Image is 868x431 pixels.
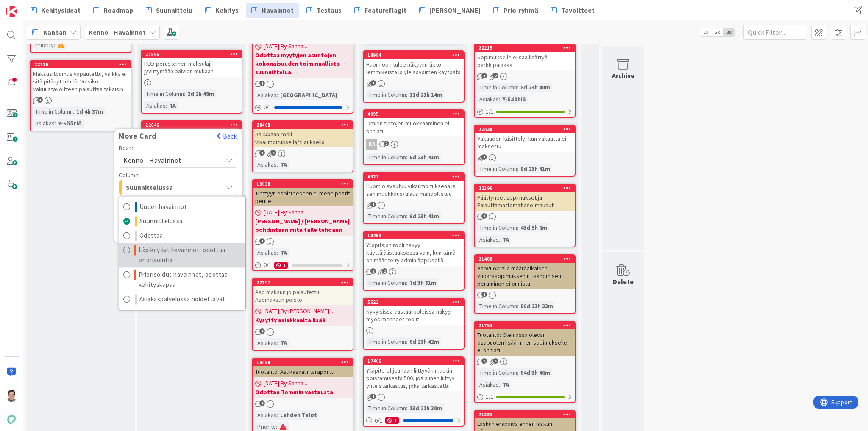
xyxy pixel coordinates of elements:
div: Time in Column [477,164,517,173]
span: 3 [37,97,43,103]
a: 22215Sopimukselle ei saa lisättyä parkkipaikkaaTime in Column:8d 23h 40mAsiakas:Y-Säätiö1/1 [474,43,576,118]
div: Asiakas [33,119,55,128]
a: 4995Omien tietojen muokkaaminen ei onnistuKATime in Column:6d 23h 41m [363,109,465,165]
div: TA [278,160,289,169]
div: Huomioon tulee näkyviin tieto lemmikeistä ja yleisavaimen käytöstä [364,59,464,78]
div: KA [366,139,377,150]
div: Päättyneet sopimukset ja Palauttamattomat aso-maksut [475,192,575,211]
img: avatar [6,414,17,425]
div: 21896HLÖ-perusteinen maksulaji jyvittymään päivien mukaan [142,50,242,77]
a: [DATE] By Sanna...Odottaa myytyjen asuntojen kokonaisuuden toiminnallista suunnitteluaAsiakas:[GE... [252,21,353,114]
a: Läpikäydyt havainnot, odottaa priorisointia [119,243,245,267]
div: 19038 [256,181,353,187]
div: 5522 [364,298,464,306]
div: Lahden Talot [278,410,319,420]
div: 18456 [367,233,464,239]
div: Tuotanto: Olemassa olevan osapuolen lisääminen sopimukselle - ei onnistu [475,329,575,356]
span: 0 / 1 [264,103,272,112]
div: 17406Ylläpito-ohjelmaan liittyvän muotin poistamisesta 500, jos siihen liittyy yhteistarkastus, j... [364,357,464,391]
div: 22646Move CardBackBoardKenno - HavainnotColumnSuunnittelussaSuunnittelussaPositionTopBottomMoveLa... [142,121,242,155]
div: Time in Column [477,83,517,92]
div: Time in Column [366,403,406,413]
a: Priorisoidut havainnot, odottaa kehityskapaa [119,267,245,292]
span: 1 [370,80,376,86]
div: 18984 [364,51,464,59]
span: Suunnittelu [156,5,192,15]
div: Omien tietojen muokkaaminen ei onnistu [364,118,464,136]
div: 4327 [367,174,464,180]
div: 22196 [479,185,575,191]
div: 11d 21h 14m [407,90,444,99]
span: : [277,90,278,100]
a: 20468Asukkaan rooli vikailmoituksella/tilauksellaAsiakas:TA [252,120,353,172]
span: : [277,248,278,257]
div: Asiakas [477,235,499,244]
a: Prio-ryhmä [488,3,543,18]
div: 21753 [475,322,575,329]
div: 22438 [475,125,575,133]
b: Kenno - Havainnot [89,28,146,36]
span: Testaus [317,5,342,15]
div: 22646 [145,122,242,128]
b: [PERSON_NAME] / [PERSON_NAME] pohdintaan mitä tälle tehdään [255,217,350,234]
div: Suunnittelussa [119,196,246,310]
div: 22196Päättyneet sopimukset ja Palauttamattomat aso-maksut [475,184,575,211]
span: 2 [370,268,376,274]
div: 0/1 [253,102,353,113]
div: 6d 23h 42m [407,337,441,346]
div: 4995Omien tietojen muokkaaminen ei onnistu [364,110,464,136]
div: 21285 [475,411,575,418]
div: Time in Column [477,368,517,377]
span: Uudet havainnot [139,202,187,212]
div: Asiakas [255,90,277,100]
span: 4 [259,400,265,406]
div: 22215 [479,45,575,51]
span: Prio-ryhmä [504,5,538,15]
span: 1 [481,154,487,160]
div: [GEOGRAPHIC_DATA] [278,90,339,100]
button: Back [217,131,237,141]
a: 22197Aso maksun jo palautettu: Asomaksun poisto[DATE] By [PERSON_NAME]...Kysytty asiakkaalta lisä... [252,278,353,351]
span: 2x [712,28,723,36]
div: 17406 [364,357,464,365]
span: Column [119,172,139,178]
span: : [517,83,518,92]
div: Vakuuden käsittely, kun vakuutta ei maksettu [475,133,575,152]
a: 4327Huomio avautuu vikailmoituksena ja sen muokkaus/tilaus mahdollistuuTime in Column:6d 23h 41m [363,172,465,224]
span: [PERSON_NAME] [429,5,481,15]
span: : [499,235,500,244]
div: 21753Tuotanto: Olemassa olevan osapuolen lisääminen sopimukselle - ei onnistu [475,322,575,356]
div: 20468Asukkaan rooli vikailmoituksella/tilauksella [253,121,353,147]
span: : [406,153,407,162]
div: Sopimukselle ei saa lisättyä parkkipaikkaa [475,52,575,70]
span: 1 [370,202,376,207]
a: Suunnittelussa [119,214,245,228]
span: 1 / 1 [486,107,494,116]
a: 18984Huomioon tulee näkyviin tieto lemmikeistä ja yleisavaimen käytöstäTime in Column:11d 21h 14m [363,50,465,103]
span: : [517,223,518,232]
div: Tiettyyn osoitteeseen ei mene postit perille [253,188,353,206]
span: Priorisoidut havainnot, odottaa kehityskapaa [139,270,241,290]
div: Asiakas [144,101,166,110]
div: 18456Ylläpitäjän rooli näkyy käyttäjälistauksessa vain, kun tämä on määritelty admin äppiksellä [364,232,464,266]
div: 8d 23h 40m [518,83,552,92]
b: Odottaa myytyjen asuntojen kokonaisuuden toiminnallista suunnittelua [255,51,350,76]
div: 19498 [256,359,353,365]
div: 2d 2h 48m [185,89,216,98]
span: 2 [384,141,389,146]
div: 19038Tiettyyn osoitteeseen ei mene postit perille [253,180,353,206]
div: Asiakas [255,248,277,257]
span: 1 [259,81,265,86]
div: 21896 [145,51,242,57]
div: 20468 [256,122,353,128]
div: Asukkaan rooli vikailmoituksella/tilauksella [253,129,353,147]
span: Odottaa [139,231,163,241]
div: 21753 [479,323,575,328]
span: 1 [259,150,265,156]
div: 86d 23h 33m [518,301,555,311]
span: 1 [481,213,487,219]
span: 1 [259,238,265,244]
span: : [406,278,407,287]
a: 22196Päättyneet sopimukset ja Palauttamattomat aso-maksutTime in Column:43d 5h 6mAsiakas:TA [474,184,576,247]
span: 4 [259,328,265,334]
